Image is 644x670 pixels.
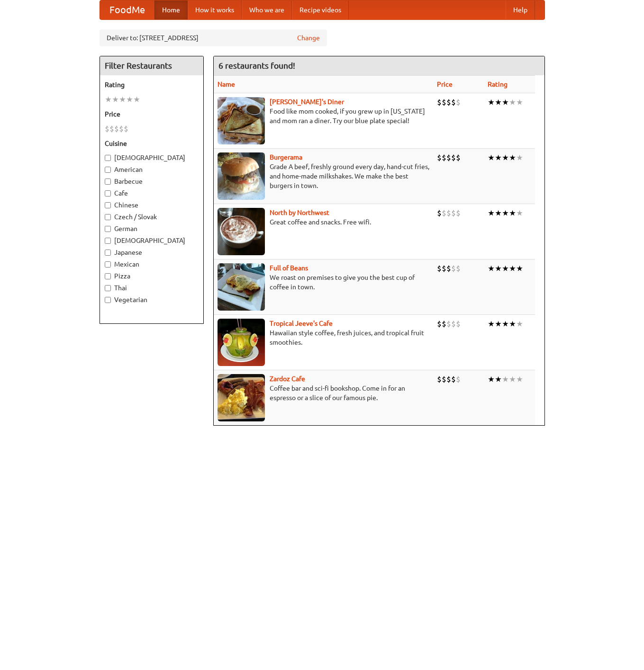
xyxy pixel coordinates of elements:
[105,179,111,185] input: Barbecue
[488,97,495,107] li: ★
[516,374,523,384] li: ★
[105,224,199,233] label: German
[218,328,429,347] p: Hawaiian style coffee, fresh juices, and tropical fruit smoothies.
[105,177,199,186] label: Barbecue
[516,319,523,329] li: ★
[456,374,461,384] li: $
[105,236,199,245] label: [DEMOGRAPHIC_DATA]
[495,374,502,384] li: ★
[218,319,265,366] img: jeeves.jpg
[456,263,461,274] li: $
[105,155,111,161] input: [DEMOGRAPHIC_DATA]
[509,374,516,384] li: ★
[437,152,442,163] li: $
[105,283,199,293] label: Thai
[270,153,302,161] b: Burgerama
[126,94,133,105] li: ★
[105,226,111,232] input: German
[456,97,461,107] li: $
[105,109,199,119] h5: Price
[124,124,128,134] li: $
[218,162,429,190] p: Grade A beef, freshly ground every day, hand-cut fries, and home-made milkshakes. We make the bes...
[105,94,112,105] li: ★
[502,263,509,274] li: ★
[105,212,199,222] label: Czech / Slovak
[442,97,446,107] li: $
[509,152,516,163] li: ★
[516,152,523,163] li: ★
[270,209,329,216] a: North by Northwest
[495,263,502,274] li: ★
[105,165,199,174] label: American
[488,152,495,163] li: ★
[105,200,199,210] label: Chinese
[456,152,461,163] li: $
[509,263,516,274] li: ★
[451,152,456,163] li: $
[105,271,199,281] label: Pizza
[105,261,111,268] input: Mexican
[105,273,111,279] input: Pizza
[105,297,111,303] input: Vegetarian
[446,208,451,218] li: $
[442,319,446,329] li: $
[502,97,509,107] li: ★
[516,263,523,274] li: ★
[516,97,523,107] li: ★
[292,0,349,19] a: Recipe videos
[218,97,265,144] img: sallys.jpg
[218,263,265,311] img: beans.jpg
[105,259,199,269] label: Mexican
[218,384,429,402] p: Coffee bar and sci-fi bookshop. Come in for an espresso or a slice of our famous pie.
[218,107,429,125] p: Food like mom cooked, if you grew up in [US_STATE] and mom ran a diner. Try our blue plate special!
[112,94,119,105] li: ★
[270,320,333,327] b: Tropical Jeeve's Cafe
[437,208,442,218] li: $
[105,214,111,220] input: Czech / Slovak
[488,208,495,218] li: ★
[188,0,242,19] a: How it works
[502,319,509,329] li: ★
[105,238,111,244] input: [DEMOGRAPHIC_DATA]
[218,152,265,200] img: burgerama.jpg
[119,94,126,105] li: ★
[218,80,235,88] a: Name
[488,263,495,274] li: ★
[218,61,295,70] ng-pluralize: 6 restaurants found!
[446,97,451,107] li: $
[451,374,456,384] li: $
[456,319,461,329] li: $
[105,153,199,162] label: [DEMOGRAPHIC_DATA]
[218,217,429,227] p: Great coffee and snacks. Free wifi.
[133,94,140,105] li: ★
[437,97,442,107] li: $
[456,208,461,218] li: $
[105,295,199,304] label: Vegetarian
[105,139,199,148] h5: Cuisine
[451,319,456,329] li: $
[297,33,320,43] a: Change
[442,208,446,218] li: $
[509,97,516,107] li: ★
[516,208,523,218] li: ★
[506,0,535,19] a: Help
[451,208,456,218] li: $
[154,0,188,19] a: Home
[105,167,111,173] input: American
[105,190,111,197] input: Cafe
[105,188,199,198] label: Cafe
[495,208,502,218] li: ★
[100,0,154,19] a: FoodMe
[437,319,442,329] li: $
[446,319,451,329] li: $
[437,374,442,384] li: $
[270,98,344,106] a: [PERSON_NAME]'s Diner
[105,248,199,257] label: Japanese
[437,80,453,88] a: Price
[109,124,114,134] li: $
[218,208,265,255] img: north.jpg
[446,374,451,384] li: $
[446,263,451,274] li: $
[270,375,305,383] a: Zardoz Cafe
